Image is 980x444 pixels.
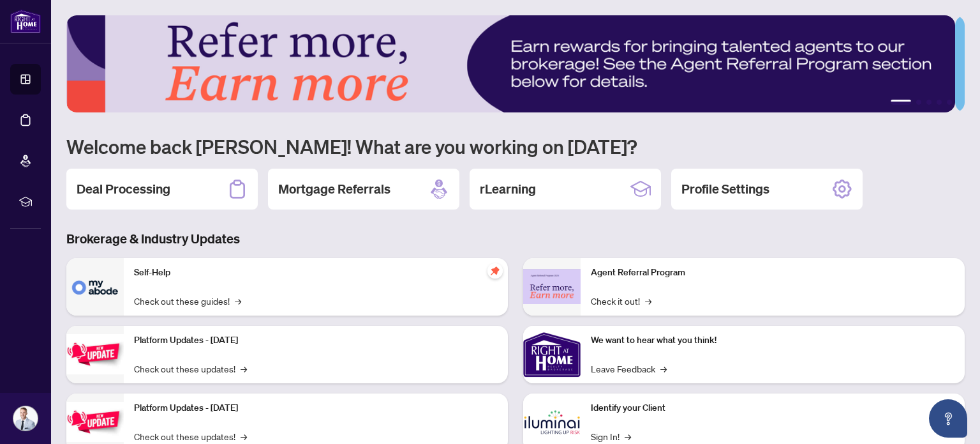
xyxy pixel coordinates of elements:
[66,15,955,112] img: Slide 0
[926,100,932,105] button: 3
[10,10,41,33] img: logo
[591,294,651,308] a: Check it out!→
[134,362,247,376] a: Check out these updates!→
[278,180,390,198] h2: Mortgage Referrals
[591,362,667,376] a: Leave Feedback→
[66,334,124,374] img: Platform Updates - July 21, 2025
[77,180,170,198] h2: Deal Processing
[591,266,954,280] p: Agent Referral Program
[937,100,942,105] button: 4
[66,258,124,316] img: Self-Help
[134,401,498,415] p: Platform Updates - [DATE]
[235,294,241,308] span: →
[134,266,498,280] p: Self-Help
[947,100,952,105] button: 5
[891,100,911,105] button: 1
[241,429,247,443] span: →
[13,406,38,431] img: Profile Icon
[591,333,954,348] p: We want to hear what you think!
[134,294,241,308] a: Check out these guides!→
[645,294,651,308] span: →
[241,362,247,376] span: →
[66,134,965,158] h1: Welcome back [PERSON_NAME]! What are you working on [DATE]?
[916,100,921,105] button: 2
[480,180,536,198] h2: rLearning
[134,333,498,348] p: Platform Updates - [DATE]
[523,326,581,383] img: We want to hear what you think!
[66,402,124,442] img: Platform Updates - July 8, 2025
[134,429,247,443] a: Check out these updates!→
[660,362,667,376] span: →
[591,429,631,443] a: Sign In!→
[929,399,967,438] button: Open asap
[591,401,954,415] p: Identify your Client
[681,180,769,198] h2: Profile Settings
[625,429,631,443] span: →
[487,263,503,279] span: pushpin
[66,230,965,248] h3: Brokerage & Industry Updates
[523,269,581,304] img: Agent Referral Program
